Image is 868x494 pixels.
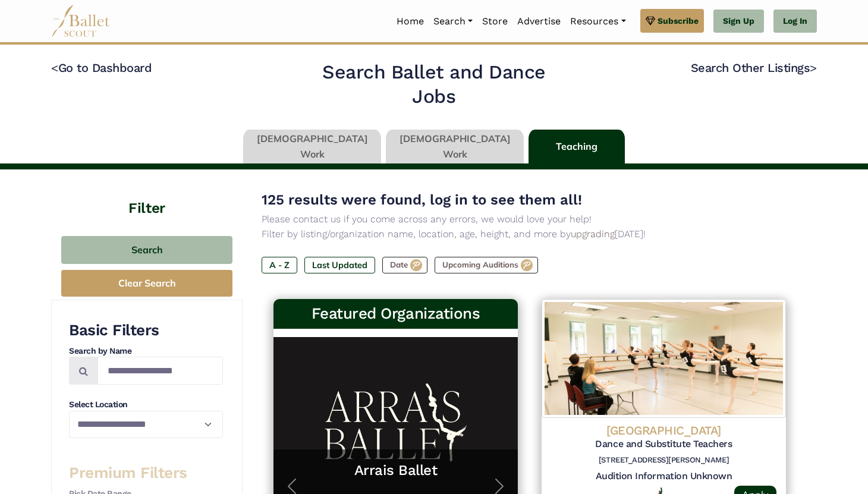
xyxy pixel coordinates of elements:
[551,438,776,451] h5: Dance and Substitute Teachers
[51,60,58,75] code: <
[98,357,223,385] input: Search by names...
[61,236,232,264] button: Search
[551,423,776,438] h4: [GEOGRAPHIC_DATA]
[382,257,427,273] label: Date
[262,191,582,208] span: 125 results were found, log in to see them all!
[526,130,627,164] li: Teaching
[512,9,565,34] a: Advertise
[69,320,223,341] h3: Basic Filters
[61,270,232,297] button: Clear Search
[477,9,512,34] a: Store
[691,61,817,75] a: Search Other Listings>
[713,10,764,33] a: Sign Up
[658,14,699,27] span: Subscribe
[773,10,817,33] a: Log In
[262,212,798,227] p: Please contact us if you come across any errors, we would love your help!
[69,399,223,411] h4: Select Location
[810,60,817,75] code: >
[285,461,506,480] a: Arrais Ballet
[565,9,630,34] a: Resources
[640,9,704,33] a: Subscribe
[551,455,776,465] h6: [STREET_ADDRESS][PERSON_NAME]
[283,304,508,324] h3: Featured Organizations
[571,228,615,240] a: upgrading
[429,9,477,34] a: Search
[646,14,655,27] img: gem.svg
[69,463,223,483] h3: Premium Filters
[392,9,429,34] a: Home
[300,60,568,109] h2: Search Ballet and Dance Jobs
[69,345,223,357] h4: Search by Name
[435,257,538,273] label: Upcoming Auditions
[304,257,375,273] label: Last Updated
[542,299,786,418] img: Logo
[51,169,243,218] h4: Filter
[262,257,297,273] label: A - Z
[262,226,798,242] p: Filter by listing/organization name, location, age, height, and more by [DATE]!
[551,470,776,483] h5: Audition Information Unknown
[51,61,152,75] a: <Go to Dashboard
[241,130,383,164] li: [DEMOGRAPHIC_DATA] Work
[383,130,526,164] li: [DEMOGRAPHIC_DATA] Work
